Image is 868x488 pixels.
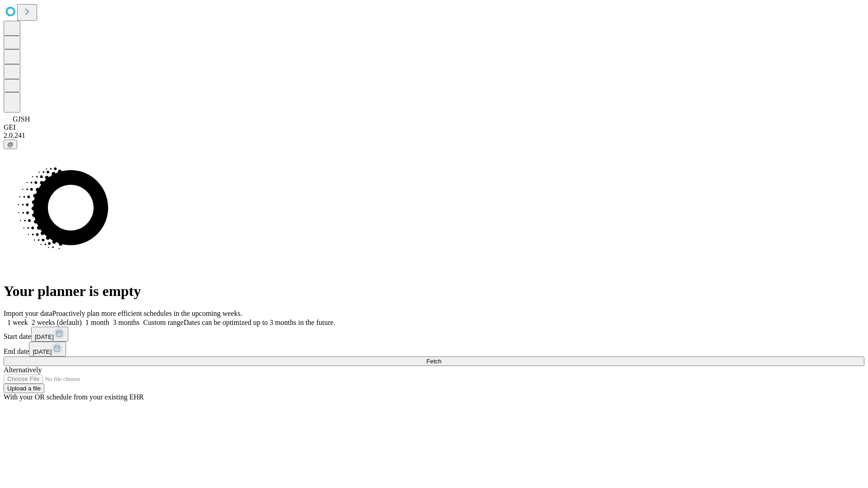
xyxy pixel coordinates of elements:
span: 3 months [113,319,140,326]
div: GEI [4,123,864,131]
span: Alternatively [4,366,42,374]
span: Dates can be optimized up to 3 months in the future. [184,319,335,326]
button: @ [4,140,17,149]
button: Upload a file [4,384,44,393]
span: Proactively plan more efficient schedules in the upcoming weeks. [52,310,242,317]
span: Import your data [4,310,52,317]
span: Custom range [143,319,184,326]
button: [DATE] [29,342,66,357]
div: Start date [4,327,864,342]
span: GJSH [13,115,30,123]
span: [DATE] [35,333,54,340]
button: Fetch [4,357,864,366]
span: @ [7,141,14,148]
div: 2.0.241 [4,131,864,140]
span: With your OR schedule from your existing EHR [4,393,144,401]
span: 2 weeks (default) [32,319,82,326]
h1: Your planner is empty [4,283,864,300]
span: 1 week [7,319,28,326]
div: End date [4,342,864,357]
span: 1 month [85,319,109,326]
button: [DATE] [31,327,68,342]
span: Fetch [426,358,441,365]
span: [DATE] [33,348,52,355]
